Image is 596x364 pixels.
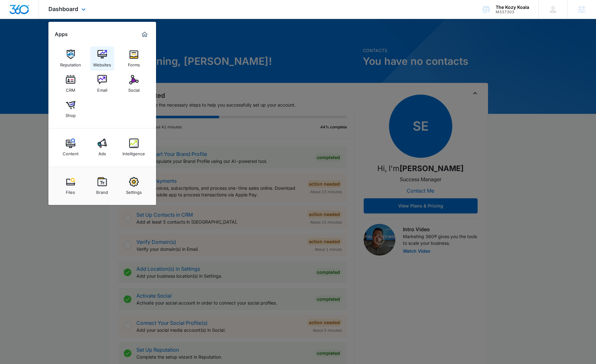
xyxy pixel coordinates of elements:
div: Websites [93,59,111,67]
div: CRM [66,84,75,93]
a: Intelligence [122,135,146,159]
div: Content [63,148,78,156]
a: Websites [90,46,114,71]
a: Social [122,72,146,96]
a: Ads [90,135,114,159]
div: Shop [66,110,76,118]
a: CRM [59,72,83,96]
a: Marketing 360® Dashboard [140,29,150,40]
div: Ads [98,148,106,156]
div: Reputation [60,59,81,67]
a: Email [90,72,114,96]
div: Email [97,84,107,93]
a: Forms [122,46,146,71]
span: Dashboard [48,6,78,12]
div: Settings [126,187,142,195]
div: account id [496,10,529,14]
div: Forms [128,59,140,67]
a: Files [59,174,83,198]
div: Brand [96,187,108,195]
h2: Apps [55,31,68,37]
a: Settings [122,174,146,198]
a: Brand [90,174,114,198]
div: Intelligence [122,148,145,156]
div: Files [66,187,75,195]
div: account name [496,5,529,10]
div: Social [128,84,140,93]
a: Content [59,135,83,159]
a: Shop [59,97,83,121]
a: Reputation [59,46,83,71]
